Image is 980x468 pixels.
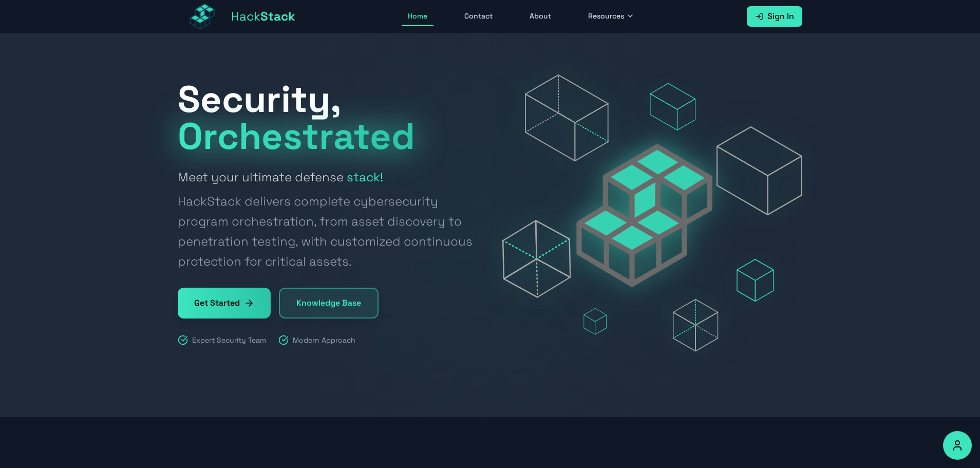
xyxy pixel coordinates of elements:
span: Hack [231,8,295,25]
a: Knowledge Base [279,288,379,319]
span: Resources [588,11,624,21]
span: Orchestrated [178,113,415,160]
span: HackStack delivers complete cybersecurity program orchestration, from asset discovery to penetrat... [178,191,478,271]
a: Contact [458,7,499,26]
h2: Meet your ultimate defense [178,167,478,271]
a: Get Started [178,288,271,319]
a: Home [402,7,434,26]
h1: Security, [178,81,478,155]
button: Resources [582,7,640,26]
a: About [523,7,557,26]
a: Sign In [747,6,802,27]
span: Sign In [767,10,794,23]
div: Modern Approach [278,335,355,345]
button: Accessibility Options [943,431,972,460]
strong: stack! [347,169,383,185]
div: Expert Security Team [178,335,266,345]
span: Stack [260,8,295,24]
